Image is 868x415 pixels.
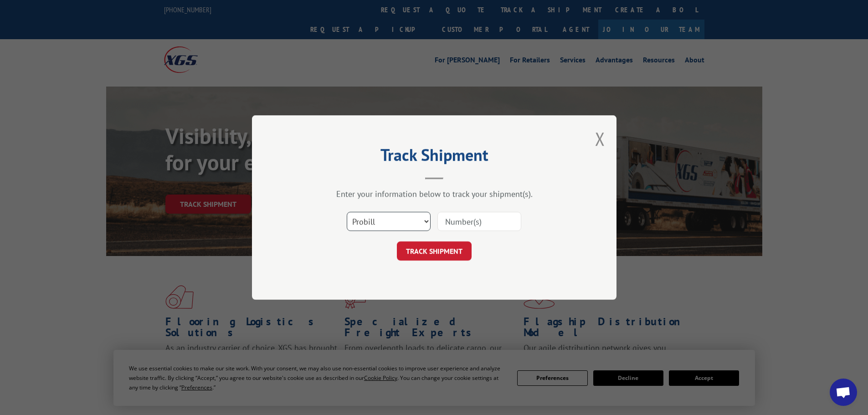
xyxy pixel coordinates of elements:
[397,241,472,261] button: TRACK SHIPMENT
[437,212,521,231] input: Number(s)
[298,189,571,199] div: Enter your information below to track your shipment(s).
[298,149,571,166] h2: Track Shipment
[595,127,605,151] button: Close modal
[830,379,857,406] div: Open chat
